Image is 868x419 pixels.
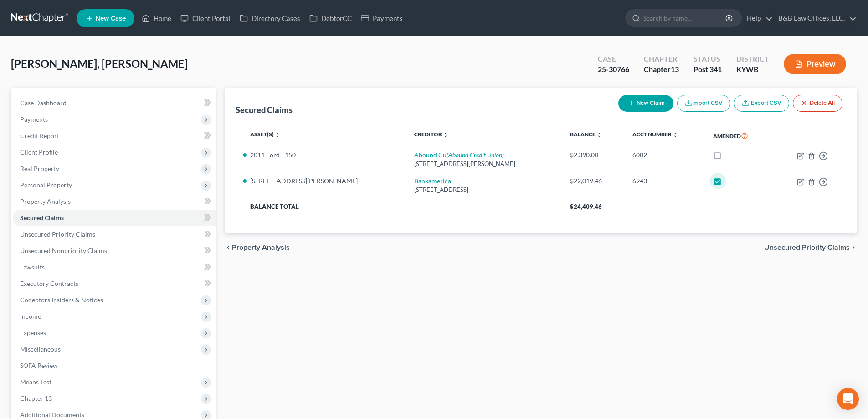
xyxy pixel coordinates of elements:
[13,226,216,243] a: Unsecured Priority Claims
[764,244,850,251] span: Unsecured Priority Claims
[20,165,59,172] span: Real Property
[225,244,232,251] i: chevron_left
[20,132,59,140] span: Credit Report
[232,244,290,251] span: Property Analysis
[250,176,400,186] li: [STREET_ADDRESS][PERSON_NAME]
[20,181,72,189] span: Personal Property
[774,10,857,26] a: B&B Law Offices, LLC.
[20,362,58,369] span: SOFA Review
[414,160,555,168] div: [STREET_ADDRESS][PERSON_NAME]
[13,128,216,144] a: Credit Report
[643,10,727,26] input: Search by name...
[20,230,95,238] span: Unsecured Priority Claims
[20,99,67,107] span: Case Dashboard
[693,54,722,64] div: Status
[570,150,618,160] div: $2,390.00
[570,131,602,138] a: Balance unfold_more
[13,210,216,226] a: Secured Claims
[20,148,58,156] span: Client Profile
[137,10,176,26] a: Home
[20,329,46,336] span: Expenses
[784,54,846,74] button: Preview
[20,345,61,353] span: Miscellaneous
[443,132,448,138] i: unfold_more
[671,65,679,73] span: 13
[598,64,629,75] div: 25-30766
[706,125,773,146] th: Amended
[673,132,678,138] i: unfold_more
[20,296,103,304] span: Codebtors Insiders & Notices
[20,247,107,254] span: Unsecured Nonpriority Claims
[632,131,678,138] a: Acct Number unfold_more
[644,64,679,75] div: Chapter
[250,131,280,138] a: Asset(s) unfold_more
[570,176,618,186] div: $22,019.46
[570,203,602,210] span: $24,409.46
[742,10,773,26] a: Help
[414,131,448,138] a: Creditor unfold_more
[447,151,504,159] i: (Abound Credit Union)
[632,150,699,160] div: 6002
[644,54,679,64] div: Chapter
[618,95,673,112] button: New Claim
[596,132,602,138] i: unfold_more
[837,388,859,410] div: Open Intercom Messenger
[736,54,769,64] div: District
[677,95,730,112] button: Import CSV
[414,151,504,159] a: Abound Cu(Abound Credit Union)
[764,244,857,251] button: Unsecured Priority Claims chevron_right
[598,54,629,64] div: Case
[736,64,769,75] div: KYWB
[176,10,235,26] a: Client Portal
[305,10,356,26] a: DebtorCC
[20,394,52,402] span: Chapter 13
[250,150,400,160] li: 2011 Ford F150
[414,177,451,185] a: Bankamerica
[20,197,71,205] span: Property Analysis
[236,104,293,115] div: Secured Claims
[243,198,563,215] th: Balance Total
[95,15,126,22] span: New Case
[793,95,842,112] button: Delete All
[11,57,188,70] span: [PERSON_NAME], [PERSON_NAME]
[693,64,722,75] div: Post 341
[356,10,407,26] a: Payments
[414,186,555,194] div: [STREET_ADDRESS]
[632,176,699,186] div: 6943
[734,95,789,112] a: Export CSV
[13,193,216,210] a: Property Analysis
[20,312,41,320] span: Income
[275,132,280,138] i: unfold_more
[20,279,78,287] span: Executory Contracts
[20,115,48,123] span: Payments
[13,95,216,111] a: Case Dashboard
[225,244,290,251] button: chevron_left Property Analysis
[13,357,216,374] a: SOFA Review
[13,259,216,275] a: Lawsuits
[235,10,305,26] a: Directory Cases
[20,263,45,271] span: Lawsuits
[20,214,64,222] span: Secured Claims
[850,244,857,251] i: chevron_right
[20,378,51,386] span: Means Test
[13,275,216,292] a: Executory Contracts
[20,411,84,419] span: Additional Documents
[13,243,216,259] a: Unsecured Nonpriority Claims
